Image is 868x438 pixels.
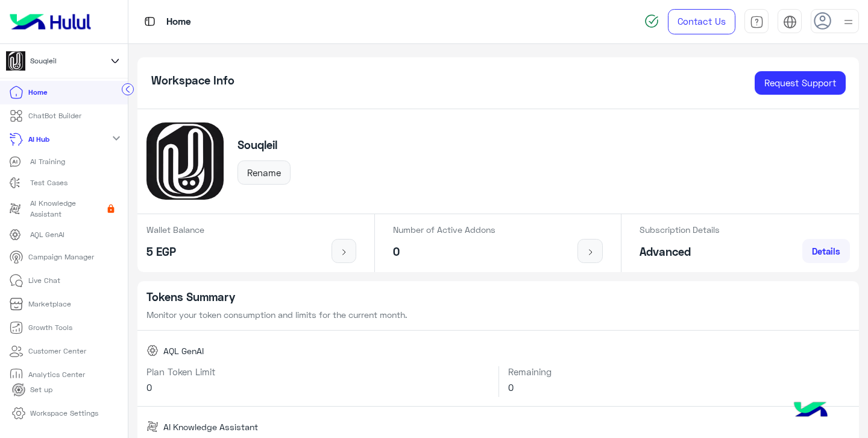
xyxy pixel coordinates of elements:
[28,346,86,357] p: Customer Center
[166,14,191,30] p: Home
[644,14,659,28] img: spinner
[146,122,224,200] img: workspace-image
[802,239,850,263] a: Details
[640,223,720,236] p: Subscription Details
[750,15,764,29] img: tab
[237,138,291,152] h5: Souqleil
[28,322,72,333] p: Growth Tools
[28,275,60,286] p: Live Chat
[841,14,856,30] img: profile
[163,421,258,433] span: AI Knowledge Assistant
[146,308,850,321] p: Monitor your token consumption and limits for the current month.
[28,299,71,309] p: Marketplace
[744,9,769,34] a: tab
[30,198,102,220] p: AI Knowledge Assistant
[237,160,291,185] button: Rename
[109,131,124,145] mat-icon: expand_more
[146,366,489,377] h6: Plan Token Limit
[30,408,98,419] p: Workspace Settings
[2,378,62,402] a: Set up
[146,421,159,433] img: AI Knowledge Assistant
[393,245,495,259] h5: 0
[790,390,832,432] img: hulul-logo.png
[668,9,735,34] a: Contact Us
[30,56,57,66] span: Souqleil
[28,252,94,262] p: Campaign Manager
[783,15,797,29] img: tab
[142,14,157,29] img: tab
[28,134,49,145] p: AI Hub
[30,177,68,188] p: Test Cases
[755,71,846,95] a: Request Support
[146,223,204,236] p: Wallet Balance
[2,402,108,425] a: Workspace Settings
[393,223,495,236] p: Number of Active Addons
[508,382,850,393] h6: 0
[28,87,47,98] p: Home
[146,382,489,393] h6: 0
[146,290,850,304] h5: Tokens Summary
[146,344,159,357] img: AQL GenAI
[28,369,85,380] p: Analytics Center
[5,9,96,34] img: Logo
[146,245,204,259] h5: 5 EGP
[28,110,81,121] p: ChatBot Builder
[812,246,840,256] span: Details
[6,51,25,71] img: 102968075709091
[30,384,52,395] p: Set up
[30,229,64,240] p: AQL GenAI
[30,156,65,167] p: AI Training
[508,366,850,377] h6: Remaining
[640,245,720,259] h5: Advanced
[151,74,234,87] h5: Workspace Info
[583,247,598,257] img: icon
[336,247,351,257] img: icon
[163,344,204,357] span: AQL GenAI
